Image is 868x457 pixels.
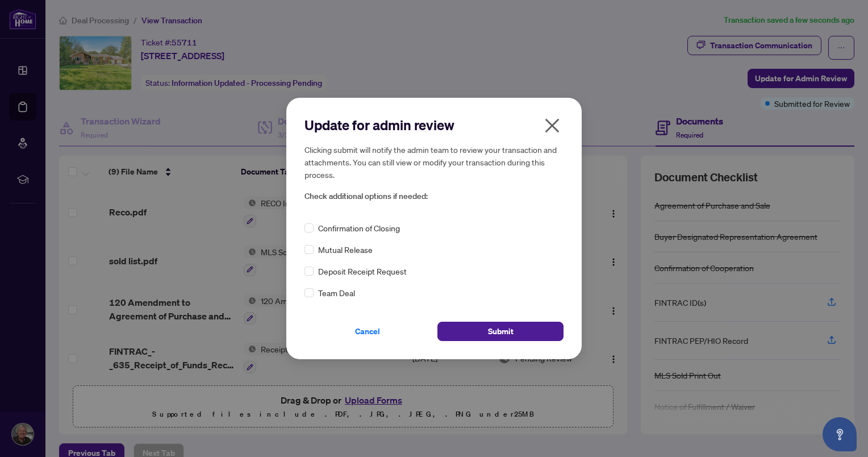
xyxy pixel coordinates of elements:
[318,222,400,234] span: Confirmation of Closing
[437,322,564,341] button: Submit
[318,265,407,277] span: Deposit Receipt Request
[543,117,561,135] span: close
[355,322,380,340] span: Cancel
[318,286,355,299] span: Team Deal
[488,322,514,340] span: Submit
[304,116,564,134] h2: Update for admin review
[318,243,373,256] span: Mutual Release
[304,190,564,203] span: Check additional options if needed:
[304,322,431,341] button: Cancel
[823,417,857,451] button: Open asap
[304,143,564,181] h5: Clicking submit will notify the admin team to review your transaction and attachments. You can st...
